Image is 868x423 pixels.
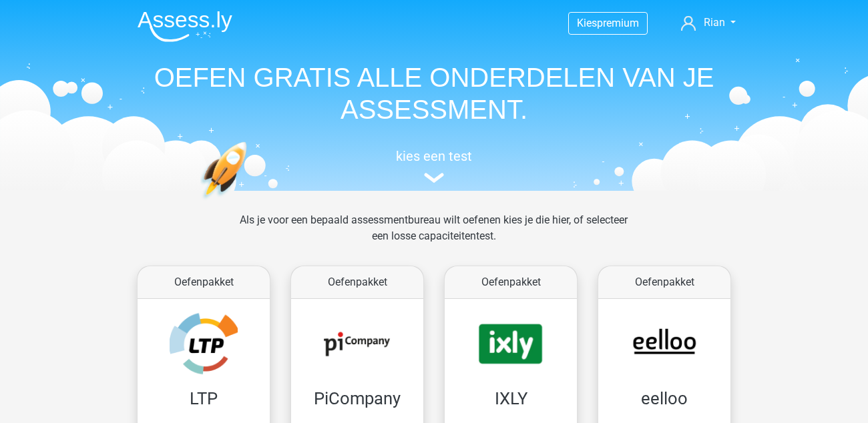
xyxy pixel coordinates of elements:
[127,61,741,125] h1: OEFEN GRATIS ALLE ONDERDELEN VAN JE ASSESSMENT.
[704,16,725,29] span: Rian
[200,141,298,262] img: oefenen
[676,15,741,31] a: Rian
[138,11,232,42] img: Assessly
[127,148,741,183] a: kies een test
[229,212,638,260] div: Als je voor een bepaald assessmentbureau wilt oefenen kies je die hier, of selecteer een losse ca...
[424,173,444,183] img: assessment
[569,14,647,32] a: Kiespremium
[577,17,597,29] span: Kies
[597,17,639,29] span: premium
[127,148,741,164] h5: kies een test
